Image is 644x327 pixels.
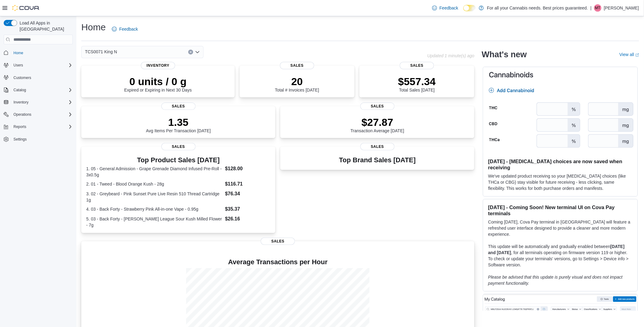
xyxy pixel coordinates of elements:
[11,123,29,130] button: Reports
[1,61,75,70] button: Users
[488,173,633,191] p: We've updated product receiving so your [MEDICAL_DATA] choices (like THCa or CBG) stay visible fo...
[280,62,314,69] span: Sales
[261,238,295,245] span: Sales
[11,123,73,130] span: Reports
[591,4,592,12] p: |
[86,206,223,212] dt: 4. 03 - Back Forty - Strawberry Pink All-in-one Vape - 0.95g
[11,111,73,118] span: Operations
[398,75,436,92] div: Total Sales [DATE]
[488,244,624,255] strong: [DATE] and [DATE]
[13,137,27,142] span: Settings
[86,166,223,178] dt: 1. 05 - General Admission - Grape Grenade Diamond Infused Pre-Roll - 3x0.5g
[124,75,192,88] p: 0 units / 0 g
[351,116,404,128] p: $27.87
[85,48,117,55] span: TCS0071 King N
[1,73,75,82] button: Customers
[275,75,319,92] div: Total # Invoices [DATE]
[11,99,73,106] span: Inventory
[487,4,588,12] p: For all your Cannabis needs. Best prices guaranteed.
[13,124,26,129] span: Reports
[430,2,461,14] a: Feedback
[225,190,270,197] dd: $76.34
[11,111,34,118] button: Operations
[482,50,527,59] h2: What's new
[1,86,75,94] button: Catalog
[4,46,73,160] nav: Complex example
[1,135,75,144] button: Settings
[86,156,270,164] h3: Top Product Sales [DATE]
[11,86,73,94] span: Catalog
[440,5,458,11] span: Feedback
[488,219,633,237] p: Coming [DATE], Cova Pay terminal in [GEOGRAPHIC_DATA] will feature a refreshed user interface des...
[351,116,404,133] div: Transaction Average [DATE]
[400,62,434,69] span: Sales
[360,143,395,150] span: Sales
[225,205,270,213] dd: $35.37
[119,26,138,32] span: Feedback
[620,52,639,57] a: View allExternal link
[427,53,474,58] p: Updated 1 minute(s) ago
[11,49,73,56] span: Home
[595,4,600,12] span: MT
[124,75,192,92] div: Expired or Expiring in Next 30 Days
[225,215,270,223] dd: $26.16
[13,88,26,92] span: Catalog
[360,103,395,110] span: Sales
[141,62,175,69] span: Inventory
[86,191,223,203] dt: 3. 02 - Greybeard - Pink Sunset Pure Live Resin 510 Thread Cartridge 1g
[1,122,75,131] button: Reports
[11,49,26,57] a: Home
[11,99,31,106] button: Inventory
[463,5,476,11] input: Dark Mode
[488,243,633,268] p: This update will be automatically and gradually enabled between , for all terminals operating on ...
[161,143,196,150] span: Sales
[11,86,28,94] button: Catalog
[17,20,73,32] span: Load All Apps in [GEOGRAPHIC_DATA]
[12,5,40,11] img: Cova
[11,136,29,143] a: Settings
[146,116,211,128] p: 1.35
[594,4,602,12] div: Marko Tamas
[225,165,270,172] dd: $128.00
[146,116,211,133] div: Avg Items Per Transaction [DATE]
[81,21,106,33] h1: Home
[339,156,416,164] h3: Top Brand Sales [DATE]
[13,75,31,80] span: Customers
[11,62,25,69] button: Users
[86,181,223,187] dt: 2. 01 - Tweed - Blood Orange Kush - 28g
[195,50,200,55] button: Open list of options
[188,50,193,55] button: Clear input
[161,103,196,110] span: Sales
[488,158,633,171] h3: [DATE] - [MEDICAL_DATA] choices are now saved when receiving
[488,275,623,286] em: Please be advised that this update is purely visual and does not impact payment functionality.
[11,74,73,81] span: Customers
[13,112,31,117] span: Operations
[488,204,633,216] h3: [DATE] - Coming Soon! New terminal UI on Cova Pay terminals
[13,100,28,105] span: Inventory
[1,48,75,57] button: Home
[13,51,23,55] span: Home
[86,258,469,266] h4: Average Transactions per Hour
[604,4,639,12] p: [PERSON_NAME]
[86,216,223,228] dt: 5. 03 - Back Forty - [PERSON_NAME] League Sour Kush Milled Flower - 7g
[635,53,639,57] svg: External link
[275,75,319,88] p: 20
[109,23,140,35] a: Feedback
[11,62,73,69] span: Users
[225,180,270,188] dd: $116.71
[11,74,34,81] a: Customers
[1,98,75,107] button: Inventory
[398,75,436,88] p: $557.34
[11,135,73,143] span: Settings
[13,63,23,68] span: Users
[1,110,75,119] button: Operations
